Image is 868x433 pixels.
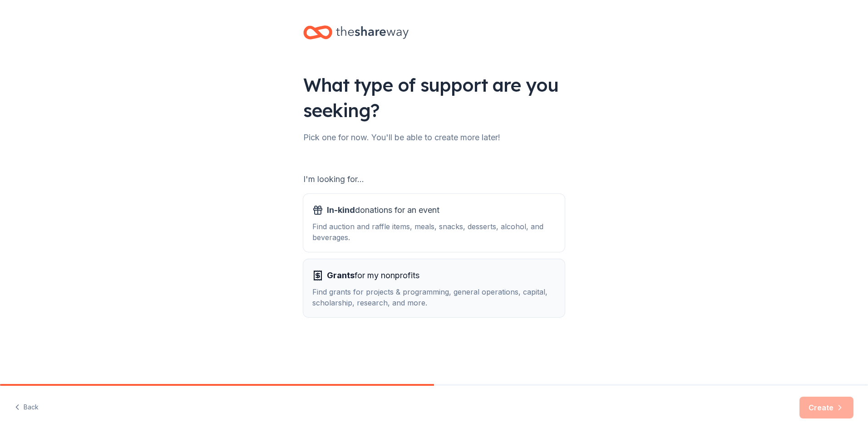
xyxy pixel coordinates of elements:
button: Grantsfor my nonprofitsFind grants for projects & programming, general operations, capital, schol... [303,259,565,317]
span: donations for an event [327,203,439,217]
span: Grants [327,271,355,280]
div: Find auction and raffle items, meals, snacks, desserts, alcohol, and beverages. [312,221,556,243]
div: Find grants for projects & programming, general operations, capital, scholarship, research, and m... [312,286,556,308]
div: I'm looking for... [303,172,565,187]
span: In-kind [327,205,355,215]
button: Back [15,398,39,417]
div: Pick one for now. You'll be able to create more later! [303,130,565,145]
button: In-kinddonations for an eventFind auction and raffle items, meals, snacks, desserts, alcohol, and... [303,194,565,252]
div: What type of support are you seeking? [303,72,565,123]
span: for my nonprofits [327,268,419,283]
